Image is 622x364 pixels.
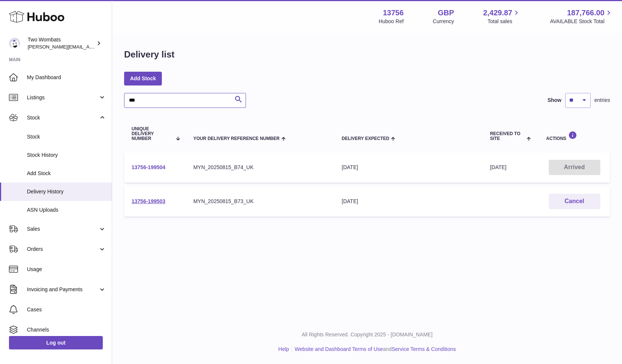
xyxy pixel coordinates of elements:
div: Huboo Ref [379,18,404,25]
button: Cancel [549,194,600,209]
span: Listings [27,94,98,101]
span: Your Delivery Reference Number [193,136,280,141]
a: Add Stock [124,72,162,85]
a: Service Terms & Conditions [392,346,456,352]
span: AVAILABLE Stock Total [550,18,613,25]
a: Website and Dashboard Terms of Use [295,346,383,352]
a: Log out [9,336,103,349]
span: Total sales [487,18,521,25]
span: Invoicing and Payments [27,286,98,293]
div: [DATE] [342,164,475,171]
label: Show [548,97,561,104]
span: 187,766.00 [567,8,604,18]
strong: 13756 [383,8,404,18]
span: Cases [27,306,106,313]
span: ASN Uploads [27,206,106,214]
div: [DATE] [342,198,475,205]
h1: Delivery list [124,49,175,60]
span: Stock [27,133,106,140]
span: 2,429.87 [483,8,512,18]
a: 13756-199503 [132,198,165,204]
div: Currency [433,18,454,25]
div: MYN_20250815_B74_UK [193,164,327,171]
a: Help [278,346,289,352]
span: Delivery Expected [342,136,389,141]
span: Usage [27,266,106,273]
div: MYN_20250815_B73_UK [193,198,327,205]
span: Add Stock [27,170,106,177]
div: Two Wombats [28,36,95,50]
span: Unique Delivery Number [132,127,172,141]
a: 2,429.87 Total sales [483,8,521,25]
span: [DATE] [490,164,506,170]
span: My Dashboard [27,74,106,81]
span: entries [594,97,610,104]
span: Orders [27,246,98,253]
li: and [292,346,456,353]
div: Actions [546,131,603,141]
span: Stock History [27,152,106,159]
strong: GBP [438,8,454,18]
span: Channels [27,326,106,333]
p: All Rights Reserved. Copyright 2025 - [DOMAIN_NAME] [118,331,616,338]
img: philip.carroll@twowombats.com [9,38,20,49]
span: Stock [27,114,98,121]
span: Received to Site [490,131,525,141]
a: 13756-199504 [132,164,165,170]
a: 187,766.00 AVAILABLE Stock Total [550,8,613,25]
span: Delivery History [27,188,106,195]
span: [PERSON_NAME][EMAIL_ADDRESS][PERSON_NAME][DOMAIN_NAME] [28,44,190,50]
span: Sales [27,225,98,233]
